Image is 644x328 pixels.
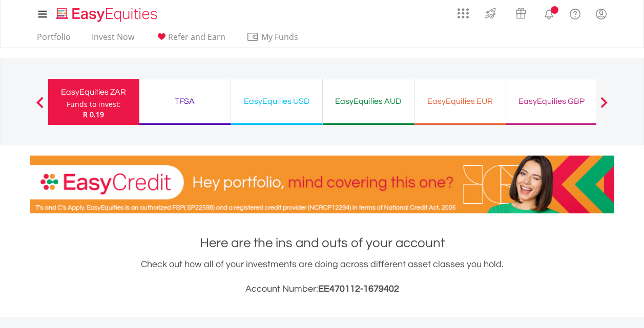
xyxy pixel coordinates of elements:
div: EasyEquities ZAR [54,85,133,99]
div: EasyEquities EUR [421,94,500,108]
a: Refer and Earn [151,32,230,48]
img: EasyEquities_Logo.png [54,6,161,23]
span: EE470112-1679402 [318,284,399,294]
img: EasyCredit Promotion Banner [30,156,614,213]
a: AppsGrid [451,3,475,19]
a: Home page [52,3,161,23]
div: EasyEquities USD [237,94,316,108]
img: grid-menu-icon.svg [458,8,469,19]
img: thrive-v2.svg [482,5,499,21]
h1: Here are the ins and outs of your account [30,234,614,252]
div: EasyEquities AUD [329,94,408,108]
img: vouchers-v2.svg [512,5,529,21]
div: EasyEquities GBP [512,94,591,108]
a: My Profile [588,3,614,25]
div: Check out how all of your investments are doing across different asset classes you hold. [30,257,614,296]
div: Funds to invest: [67,99,121,110]
a: FAQ's and Support [562,3,588,23]
a: Notifications [536,3,562,23]
span: Refer and Earn [168,31,225,42]
button: Next [594,102,614,112]
span: My Funds [246,30,314,43]
a: Portfolio [33,32,75,48]
a: Vouchers [506,3,536,21]
button: Previous [30,102,50,112]
h3: Account Number: [30,282,614,296]
span: R 0.19 [83,110,104,119]
div: TFSA [146,94,224,108]
a: Invest Now [88,32,138,48]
